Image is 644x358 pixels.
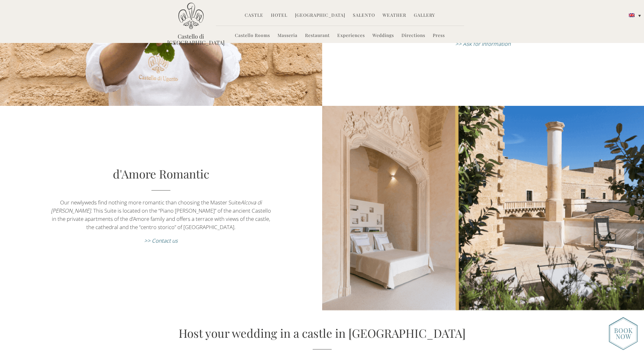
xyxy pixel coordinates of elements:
a: Directions [402,32,425,39]
a: Weather [383,12,406,19]
a: Castello di [GEOGRAPHIC_DATA] [167,33,215,46]
a: Restaurant [305,32,330,39]
a: Castle [245,12,263,19]
a: Masseria [278,32,297,39]
a: Gallery [414,12,435,19]
a: Salento [353,12,375,19]
img: English [629,13,635,17]
img: new-booknow.png [609,317,638,350]
a: Castello Rooms [235,32,270,39]
a: Hotel [271,12,287,19]
a: Weddings [372,32,394,39]
p: Our newlyweds find nothing more romantic than choosing the Master Suite . This Suite is located o... [48,198,274,231]
h2: Host your wedding in a castle in [GEOGRAPHIC_DATA] [167,325,477,350]
a: Press [433,32,445,39]
img: Castello di Ugento [178,3,204,29]
a: [GEOGRAPHIC_DATA] [295,12,345,19]
img: enquire_today_weddings_page.png [609,317,638,350]
a: >> Ask for information [455,40,511,47]
a: Experiences [337,32,365,39]
a: >> Contact us [144,237,178,244]
a: d'Amore Romantic [113,166,209,181]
